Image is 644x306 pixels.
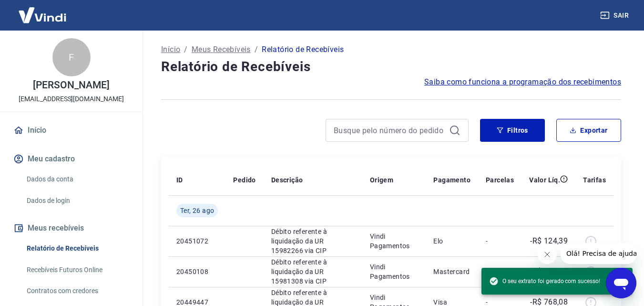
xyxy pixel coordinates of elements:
[11,120,131,141] a: Início
[176,236,218,246] p: 20451072
[19,94,124,104] p: [EMAIL_ADDRESS][DOMAIN_NAME]
[370,262,419,281] p: Vindi Pagamentos
[530,235,568,247] p: -R$ 124,39
[561,243,636,264] iframe: Mensagem da empresa
[233,175,256,185] p: Pedido
[161,57,621,76] h4: Relatório de Recebíveis
[334,123,445,137] input: Busque pelo número do pedido
[192,44,251,55] a: Meus Recebíveis
[598,7,633,24] button: Sair
[480,119,545,142] button: Filtros
[433,175,470,185] p: Pagamento
[486,267,514,276] p: -
[262,44,344,55] p: Relatório de Recebíveis
[271,175,303,185] p: Descrição
[184,44,187,55] p: /
[424,76,621,88] a: Saiba como funciona a programação dos recebimentos
[255,44,258,55] p: /
[529,175,560,185] p: Valor Líq.
[23,191,131,211] a: Dados de login
[11,148,131,169] button: Meu cadastro
[556,119,621,142] button: Exportar
[370,232,419,251] p: Vindi Pagamentos
[176,267,218,276] p: 20450108
[11,0,73,30] img: Vindi
[370,175,393,185] p: Origem
[433,236,470,246] p: Elo
[180,206,214,215] span: Ter, 26 ago
[486,236,514,246] p: -
[23,169,131,189] a: Dados da conta
[538,245,557,264] iframe: Fechar mensagem
[583,175,606,185] p: Tarifas
[11,218,131,239] button: Meus recebíveis
[489,276,600,286] span: O seu extrato foi gerado com sucesso!
[271,257,355,286] p: Débito referente à liquidação da UR 15981308 via CIP
[23,260,131,280] a: Recebíveis Futuros Online
[6,7,80,14] span: Olá! Precisa de ajuda?
[530,266,568,277] p: -R$ 836,27
[486,175,514,185] p: Parcelas
[271,227,355,255] p: Débito referente à liquidação da UR 15982266 via CIP
[33,80,109,90] p: [PERSON_NAME]
[23,281,131,301] a: Contratos com credores
[161,44,180,55] a: Início
[52,38,91,76] div: F
[433,267,470,276] p: Mastercard
[606,268,636,298] iframe: Botão para abrir a janela de mensagens
[23,239,131,258] a: Relatório de Recebíveis
[176,175,183,185] p: ID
